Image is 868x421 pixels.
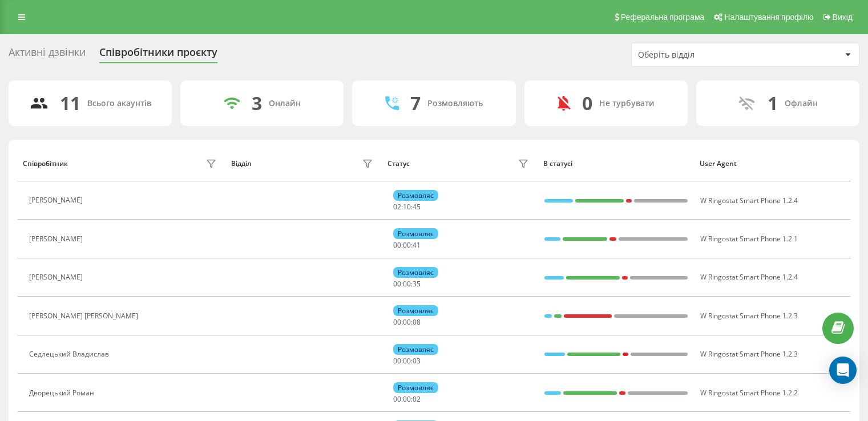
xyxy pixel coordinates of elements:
[403,240,411,250] span: 00
[252,92,262,114] div: 3
[413,356,421,366] span: 03
[387,160,410,168] div: Статус
[393,280,421,288] div: : :
[393,279,401,289] span: 00
[87,99,151,108] div: Всього акаунтів
[768,92,778,114] div: 1
[23,160,68,168] div: Співробітник
[393,267,438,278] div: Розмовляє
[393,241,421,249] div: : :
[29,273,86,281] div: [PERSON_NAME]
[60,92,80,114] div: 11
[833,13,853,22] span: Вихід
[29,312,141,320] div: [PERSON_NAME] [PERSON_NAME]
[393,394,401,404] span: 00
[393,317,401,327] span: 00
[403,279,411,289] span: 00
[393,395,421,403] div: : :
[700,196,798,205] span: W Ringostat Smart Phone 1.2.4
[829,357,857,384] div: Open Intercom Messenger
[393,382,438,393] div: Розмовляє
[413,317,421,327] span: 08
[393,356,401,366] span: 00
[785,99,818,108] div: Офлайн
[403,202,411,212] span: 10
[9,46,86,64] div: Активні дзвінки
[700,388,798,398] span: W Ringostat Smart Phone 1.2.2
[393,305,438,316] div: Розмовляє
[638,50,774,60] div: Оберіть відділ
[427,99,483,108] div: Розмовляють
[621,13,705,22] span: Реферальна програма
[403,394,411,404] span: 00
[29,235,86,243] div: [PERSON_NAME]
[724,13,813,22] span: Налаштування профілю
[700,349,798,359] span: W Ringostat Smart Phone 1.2.3
[403,356,411,366] span: 00
[231,160,251,168] div: Відділ
[393,357,421,365] div: : :
[29,389,97,397] div: Дворецький Роман
[393,240,401,250] span: 00
[700,311,798,321] span: W Ringostat Smart Phone 1.2.3
[700,272,798,282] span: W Ringostat Smart Phone 1.2.4
[393,344,438,355] div: Розмовляє
[410,92,421,114] div: 7
[582,92,592,114] div: 0
[599,99,655,108] div: Не турбувати
[413,394,421,404] span: 02
[413,202,421,212] span: 45
[393,318,421,326] div: : :
[403,317,411,327] span: 00
[99,46,217,64] div: Співробітники проєкту
[700,160,845,168] div: User Agent
[413,279,421,289] span: 35
[413,240,421,250] span: 41
[269,99,301,108] div: Онлайн
[29,196,86,204] div: [PERSON_NAME]
[700,234,798,244] span: W Ringostat Smart Phone 1.2.1
[543,160,689,168] div: В статусі
[393,203,421,211] div: : :
[393,190,438,201] div: Розмовляє
[29,350,112,358] div: Седлецький Владислав
[393,202,401,212] span: 02
[393,228,438,239] div: Розмовляє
